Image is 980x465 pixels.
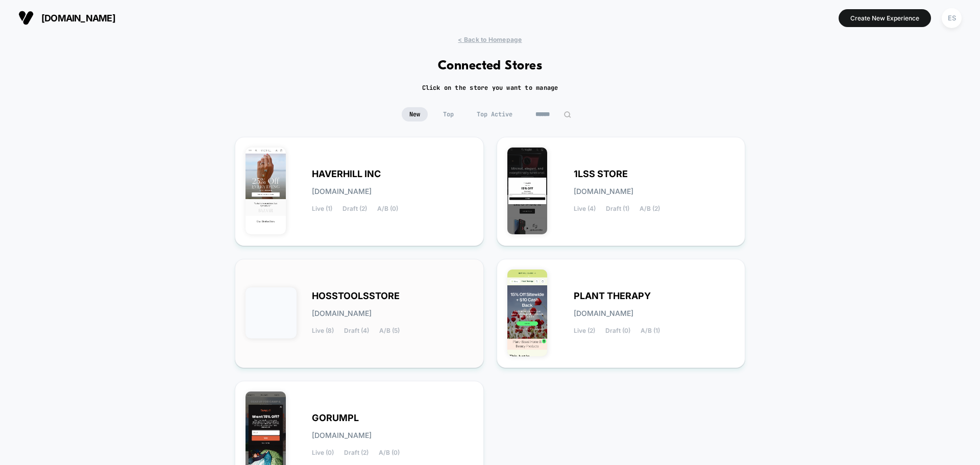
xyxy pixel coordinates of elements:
[435,107,461,121] span: Top
[379,327,400,334] span: A/B (5)
[312,327,334,334] span: Live (8)
[507,270,548,356] img: PLANT_THERAPY
[458,36,522,43] span: < Back to Homepage
[939,8,965,29] button: ES
[507,148,548,234] img: 1LSS_STORE
[605,327,630,334] span: Draft (0)
[574,205,596,212] span: Live (4)
[312,188,372,195] span: [DOMAIN_NAME]
[422,84,558,92] h2: Click on the store you want to manage
[312,414,359,422] span: GORUMPL
[942,8,962,28] div: ES
[563,111,571,118] img: edit
[641,327,660,334] span: A/B (1)
[312,205,332,212] span: Live (1)
[342,205,367,212] span: Draft (2)
[574,292,651,300] span: PLANT THERAPY
[574,310,633,317] span: [DOMAIN_NAME]
[640,205,660,212] span: A/B (2)
[469,107,520,121] span: Top Active
[344,327,369,334] span: Draft (4)
[606,205,629,212] span: Draft (1)
[344,449,369,456] span: Draft (2)
[18,10,34,26] img: Visually logo
[312,432,372,439] span: [DOMAIN_NAME]
[41,13,115,23] span: [DOMAIN_NAME]
[312,170,381,178] span: HAVERHILL INC
[438,59,543,74] h1: Connected Stores
[246,287,297,338] img: HOSSTOOLSSTORE
[839,9,931,27] button: Create New Experience
[312,449,334,456] span: Live (0)
[574,170,628,178] span: 1LSS STORE
[379,449,400,456] span: A/B (0)
[574,327,595,334] span: Live (2)
[574,188,633,195] span: [DOMAIN_NAME]
[15,10,118,26] button: [DOMAIN_NAME]
[312,310,372,317] span: [DOMAIN_NAME]
[377,205,398,212] span: A/B (0)
[402,107,428,121] span: New
[312,292,400,300] span: HOSSTOOLSSTORE
[246,148,286,234] img: HAVERHILL_INC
